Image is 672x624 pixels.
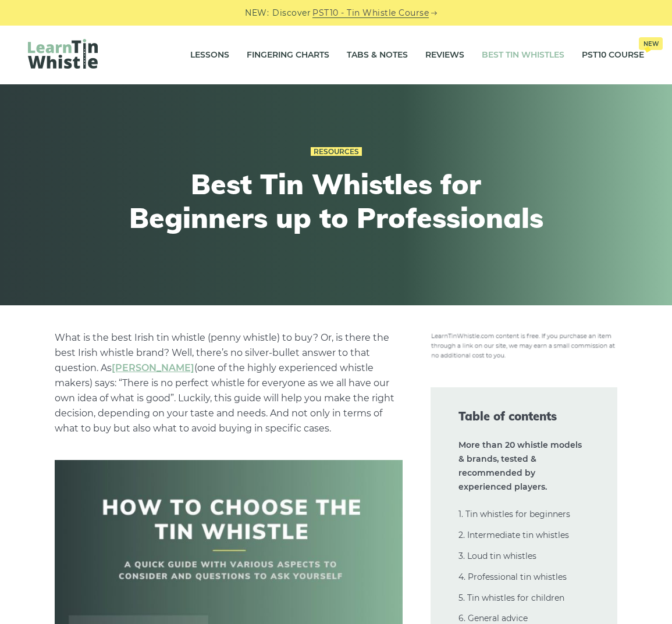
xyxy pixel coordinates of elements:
img: disclosure [431,330,617,359]
a: undefined (opens in a new tab) [112,362,194,373]
a: Reviews [425,41,464,70]
a: PST10 CourseNew [582,41,644,70]
span: New [639,37,663,50]
a: Tabs & Notes [347,41,408,70]
a: Fingering Charts [247,41,329,70]
strong: More than 20 whistle models & brands, tested & recommended by experienced players. [458,440,582,491]
a: Best Tin Whistles [482,41,564,70]
img: LearnTinWhistle.com [28,39,98,69]
span: Table of contents [458,408,589,425]
h1: Best Tin Whistles for Beginners up to Professionals [122,167,550,234]
a: 4. Professional tin whistles [458,572,567,582]
a: 1. Tin whistles for beginners [458,509,570,519]
p: What is the best Irish tin whistle (penny whistle) to buy? Or, is there the best Irish whistle br... [55,330,403,436]
a: 2. Intermediate tin whistles [458,530,569,540]
a: 3. Loud tin whistles [458,551,536,561]
a: Lessons [190,41,229,70]
a: Resources [311,147,362,156]
a: 5. Tin whistles for children [458,593,564,603]
a: 6. General advice [458,613,528,623]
